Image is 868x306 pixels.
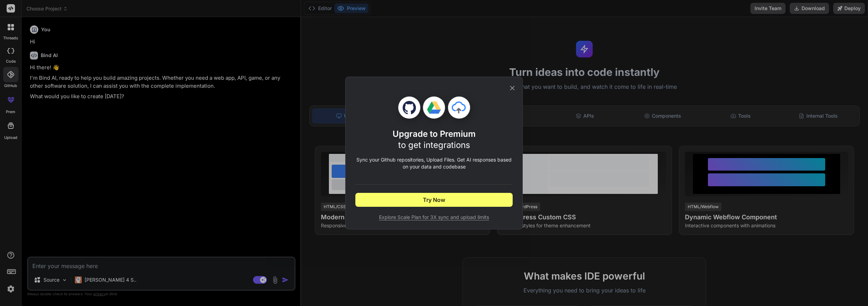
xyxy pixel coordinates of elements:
[393,128,476,151] h1: Upgrade to Premium
[398,140,470,150] span: to get integrations
[355,214,513,221] span: Explore Scale Plan for 3X sync and upload limits
[423,196,445,204] span: Try Now
[355,156,513,170] p: Sync your Github repositories, Upload Files. Get AI responses based on your data and codebase
[355,193,513,207] button: Try Now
